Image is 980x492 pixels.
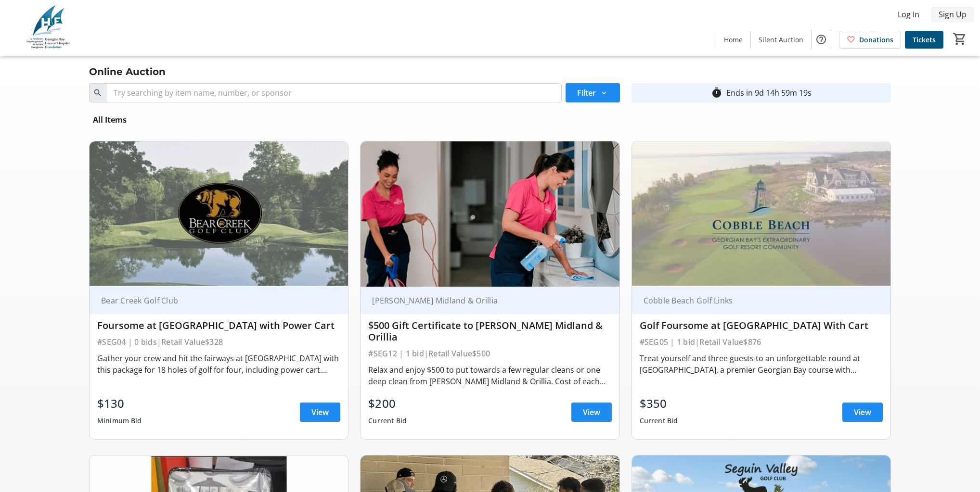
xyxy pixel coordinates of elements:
[905,31,943,49] a: Tickets
[751,31,811,49] a: Silent Auction
[632,141,890,287] img: Golf Foursome at Cobble Beach With Cart
[583,406,600,418] span: View
[640,335,883,349] div: #SEG05 | 1 bid | Retail Value $876
[854,406,871,418] span: View
[842,403,883,422] a: View
[311,406,329,418] span: View
[577,87,596,99] span: Filter
[640,320,883,331] div: Golf Foursome at [GEOGRAPHIC_DATA] With Cart
[759,35,803,45] span: Silent Auction
[97,353,340,376] div: Gather your crew and hit the fairways at [GEOGRAPHIC_DATA] with this package for 18 holes of golf...
[368,347,611,360] div: #SEG12 | 1 bid | Retail Value $500
[726,87,812,99] div: Ends in 9d 14h 59m 19s
[859,35,893,45] span: Donations
[640,353,883,376] div: Treat yourself and three guests to an unforgettable round at [GEOGRAPHIC_DATA], a premier Georgia...
[890,7,927,22] button: Log In
[839,31,901,49] a: Donations
[640,395,678,412] div: $350
[716,31,750,49] a: Home
[898,9,919,20] span: Log In
[97,296,329,305] div: Bear Creek Golf Club
[711,87,722,99] mat-icon: timer_outline
[724,35,743,45] span: Home
[566,83,620,102] button: Filter
[640,412,678,429] div: Current Bid
[951,30,968,48] button: Cart
[368,395,407,412] div: $200
[300,403,340,422] a: View
[368,320,611,343] div: $500 Gift Certificate to [PERSON_NAME] Midland & Orillia
[571,403,612,422] a: View
[368,412,407,429] div: Current Bid
[361,141,619,287] img: $500 Gift Certificate to Molly Maid Midland & Orillia
[83,64,171,79] div: Online Auction
[640,296,871,305] div: Cobble Beach Golf Links
[97,320,340,331] div: Foursome at [GEOGRAPHIC_DATA] with Power Cart
[97,395,142,412] div: $130
[90,141,348,287] img: Foursome at Bear Creek Golf Club with Power Cart
[106,83,562,102] input: Try searching by item name, number, or sponsor
[6,4,91,52] img: Georgian Bay General Hospital Foundation's Logo
[97,335,340,349] div: #SEG04 | 0 bids | Retail Value $328
[913,35,936,45] span: Tickets
[368,296,600,305] div: [PERSON_NAME] Midland & Orillia
[368,364,611,387] div: Relax and enjoy $500 to put towards a few regular cleans or one deep clean from [PERSON_NAME] Mid...
[812,30,831,49] button: Help
[931,7,974,22] button: Sign Up
[97,412,142,429] div: Minimum Bid
[939,9,967,20] span: Sign Up
[89,110,130,129] div: All Items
